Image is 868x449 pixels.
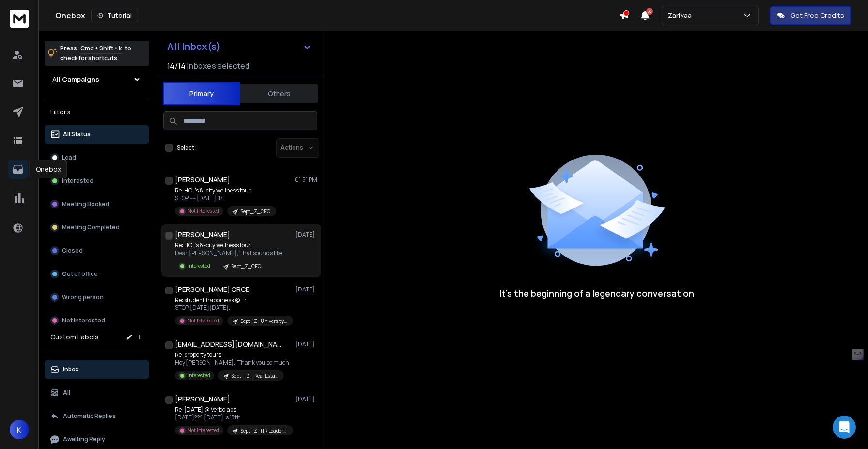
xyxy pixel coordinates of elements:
p: Re: HCL's 8-city wellness tour [175,187,276,194]
p: Lead [62,154,76,161]
p: Not Interested [62,317,105,324]
p: Hey [PERSON_NAME], Thank you so much [175,359,289,367]
p: Re: student happiness @ Fr. [175,296,291,304]
p: Sept_Z_HR Leaders_MW-10thOct_India [241,427,287,434]
p: Meeting Completed [62,224,120,231]
h1: [EMAIL_ADDRESS][DOMAIN_NAME] [175,339,281,349]
h1: All Campaigns [52,75,99,84]
p: Closed [62,247,83,255]
p: Wrong person [62,293,104,301]
p: Re: [DATE] @ Verbolabs [175,406,291,414]
h1: [PERSON_NAME] [175,175,230,185]
p: STOP [DATE][DATE], [175,304,291,312]
p: 01:51 PM [295,176,317,184]
p: Not Interested [187,317,219,324]
div: Onebox [30,160,67,178]
button: Primary [163,82,240,105]
span: 50 [646,8,653,15]
p: [DATE] [295,395,317,403]
button: All [45,383,149,402]
p: Dear [PERSON_NAME], That sounds like [175,249,282,257]
p: Interested [187,262,210,270]
button: Closed [45,241,149,260]
p: Not Interested [187,427,219,434]
p: [DATE] [295,286,317,293]
p: All Status [63,130,91,138]
p: Meeting Booked [62,200,109,208]
h1: [PERSON_NAME] [175,394,230,404]
button: Not Interested [45,311,149,330]
button: Automatic Replies [45,406,149,426]
p: Get Free Credits [790,11,844,20]
p: Interested [187,372,210,379]
button: All Campaigns [45,70,149,89]
div: Open Intercom Messenger [833,416,856,439]
p: Inbox [63,366,79,373]
button: Others [240,83,318,104]
p: All [63,389,70,397]
p: [DATE] [295,340,317,348]
button: K [10,420,29,439]
button: All Status [45,125,149,144]
p: Interested [62,177,93,185]
button: Awaiting Reply [45,430,149,449]
p: Zariyaa [668,11,696,20]
button: Tutorial [91,9,138,22]
h3: Custom Labels [50,332,99,342]
h3: Filters [45,105,149,119]
p: Re: property tours [175,351,289,359]
button: Meeting Booked [45,194,149,214]
label: Select [177,144,194,152]
div: Onebox [55,9,619,22]
p: Awaiting Reply [63,435,105,443]
h1: [PERSON_NAME] CRCE [175,285,249,294]
p: Sept_Z_CEO [241,208,270,215]
p: It’s the beginning of a legendary conversation [499,287,694,300]
p: [DATE]??? [DATE] is 13th [175,414,291,421]
button: Get Free Credits [770,6,851,25]
button: Interested [45,171,149,191]
span: 14 / 14 [167,60,186,72]
span: Cmd + Shift + k [79,43,123,54]
p: Re: HCL's 8-city wellness tour [175,241,282,249]
button: All Inbox(s) [159,37,319,56]
p: Not Interested [187,208,219,215]
button: Wrong person [45,288,149,307]
button: Inbox [45,360,149,379]
h1: All Inbox(s) [167,42,221,51]
p: STOP ---- [DATE], 14 [175,194,276,202]
p: Automatic Replies [63,412,116,420]
p: Sept_Z_CEO [232,263,261,270]
p: Sept_Z_University + college _ Pitch Matrix [241,318,287,325]
button: Lead [45,148,149,167]
h1: [PERSON_NAME] [175,230,230,240]
p: Press to check for shortcuts. [60,44,131,63]
h3: Inboxes selected [187,60,249,72]
p: Sept _ Z_ Real Estate - Zen Garden - [GEOGRAPHIC_DATA] + [GEOGRAPHIC_DATA] [232,372,278,380]
button: Out of office [45,264,149,284]
p: [DATE] [295,231,317,239]
p: Out of office [62,270,98,278]
button: Meeting Completed [45,218,149,237]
